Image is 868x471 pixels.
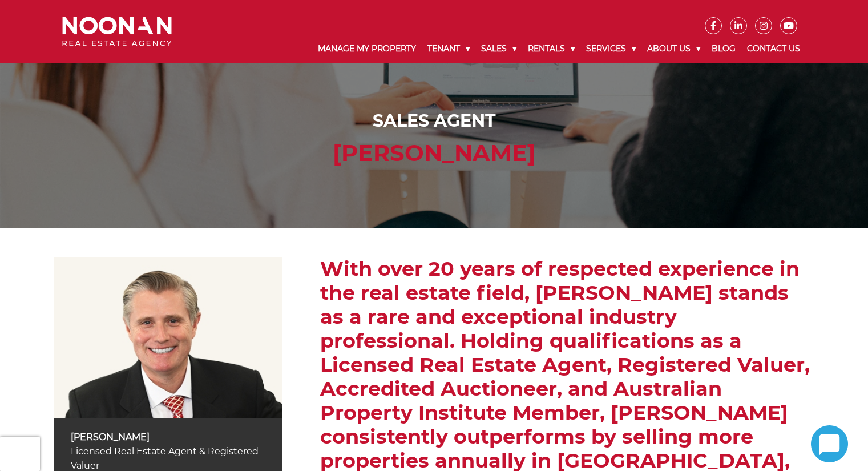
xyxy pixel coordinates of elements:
[65,108,803,134] div: Sales Agent
[422,34,475,63] a: Tenant
[62,17,172,47] img: Noonan Real Estate Agency
[641,34,706,63] a: About Us
[54,257,282,418] img: David Hughes
[741,34,806,63] a: Contact Us
[522,34,580,63] a: Rentals
[475,34,522,63] a: Sales
[71,430,265,444] p: [PERSON_NAME]
[312,34,422,63] a: Manage My Property
[580,34,641,63] a: Services
[706,34,741,63] a: Blog
[65,139,803,167] h1: [PERSON_NAME]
